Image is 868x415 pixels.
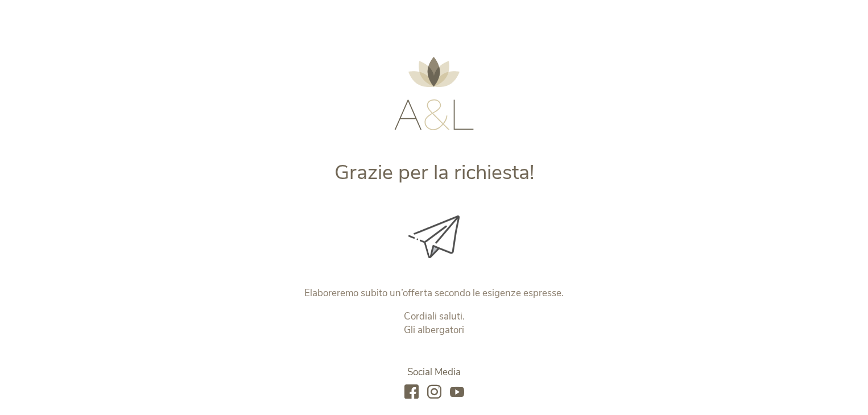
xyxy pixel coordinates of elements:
p: Elaboreremo subito un’offerta secondo le esigenze espresse. [197,287,672,300]
p: Cordiali saluti. Gli albergatori [197,310,672,337]
span: Grazie per la richiesta! [334,159,534,186]
span: Social Media [407,366,461,379]
img: AMONTI & LUNARIS Wellnessresort [394,57,474,130]
a: instagram [427,385,441,400]
a: youtube [450,385,464,400]
a: facebook [404,385,419,400]
img: Grazie per la richiesta! [408,215,460,258]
